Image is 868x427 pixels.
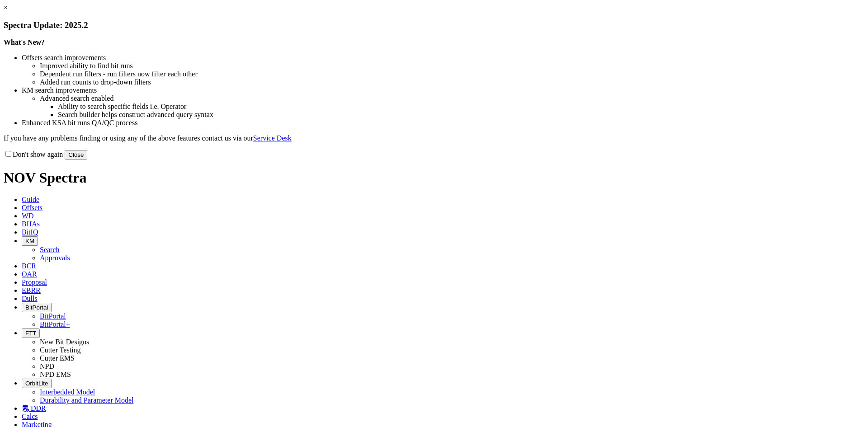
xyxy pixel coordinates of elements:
a: NPD [40,362,54,370]
li: Offsets search improvements [22,54,864,62]
strong: What's New? [4,38,45,46]
li: Dependent run filters - run filters now filter each other [40,70,864,78]
span: DDR [31,404,46,412]
span: BHAs [22,220,40,228]
a: × [4,4,8,11]
span: Dulls [22,295,38,302]
a: Interbedded Model [40,388,95,396]
span: WD [22,212,34,220]
input: Don't show again [5,151,11,157]
span: BitPortal [25,304,48,311]
span: OAR [22,270,37,278]
a: Durability and Parameter Model [40,396,134,404]
h3: Spectra Update: 2025.2 [4,20,864,30]
span: Calcs [22,413,38,420]
a: Approvals [40,254,70,262]
a: Search [40,246,60,253]
h1: NOV Spectra [4,169,864,186]
span: Guide [22,196,39,203]
a: NPD EMS [40,371,71,378]
a: Cutter EMS [40,354,75,362]
a: BitPortal+ [40,320,70,328]
p: If you have any problems finding or using any of the above features contact us via our [4,134,864,142]
a: Cutter Testing [40,346,81,354]
a: Service Desk [253,134,292,142]
span: BitIQ [22,228,38,236]
span: Offsets [22,204,42,211]
span: BCR [22,262,36,270]
li: Advanced search enabled [40,94,864,103]
button: Close [65,150,87,160]
span: EBRR [22,286,41,294]
li: Ability to search specific fields i.e. Operator [58,103,864,111]
li: Improved ability to find bit runs [40,62,864,70]
span: Proposal [22,278,47,286]
label: Don't show again [4,150,63,158]
span: FTT [25,330,36,337]
li: Enhanced KSA bit runs QA/QC process [22,119,864,127]
span: OrbitLite [25,380,48,387]
a: BitPortal [40,312,66,320]
span: KM [25,238,34,244]
a: New Bit Designs [40,338,89,346]
li: KM search improvements [22,86,864,94]
li: Added run counts to drop-down filters [40,78,864,86]
li: Search builder helps construct advanced query syntax [58,111,864,119]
